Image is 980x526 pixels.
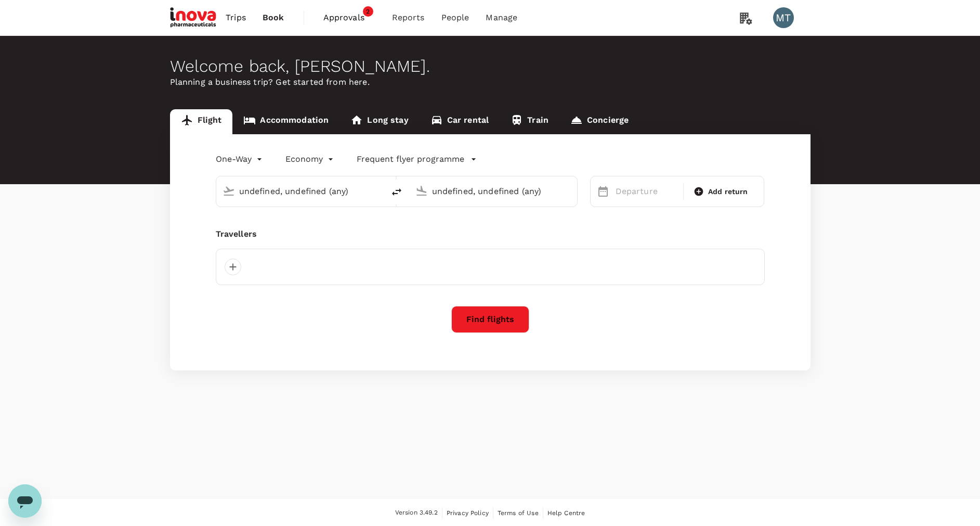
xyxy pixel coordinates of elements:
[357,153,464,165] p: Frequent flyer programme
[486,11,517,24] span: Manage
[170,76,811,88] p: Planning a business trip? Get started from here.
[339,109,419,134] a: Long stay
[216,151,265,168] div: One-Way
[447,509,489,517] span: Privacy Policy
[363,6,373,17] span: 2
[357,153,477,165] button: Frequent flyer programme
[498,509,539,517] span: Terms of Use
[441,11,469,24] span: People
[285,151,336,168] div: Economy
[616,185,677,198] p: Departure
[420,109,500,134] a: Car rental
[559,109,639,134] a: Concierge
[226,11,246,24] span: Trips
[395,508,438,518] span: Version 3.49.2
[570,190,572,192] button: Open
[232,109,339,134] a: Accommodation
[432,183,555,199] input: Going to
[170,57,811,76] div: Welcome back , [PERSON_NAME] .
[377,190,379,192] button: Open
[547,509,585,517] span: Help Centre
[447,507,489,519] a: Privacy Policy
[323,11,375,24] span: Approvals
[263,11,284,24] span: Book
[392,11,425,24] span: Reports
[170,109,233,134] a: Flight
[170,6,218,29] img: iNova Pharmaceuticals
[384,179,409,204] button: delete
[773,7,794,28] div: MT
[239,183,362,199] input: Depart from
[8,484,42,518] iframe: Button to launch messaging window
[500,109,559,134] a: Train
[498,507,539,519] a: Terms of Use
[451,306,529,333] button: Find flights
[547,507,585,519] a: Help Centre
[708,186,748,197] span: Add return
[216,228,765,240] div: Travellers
